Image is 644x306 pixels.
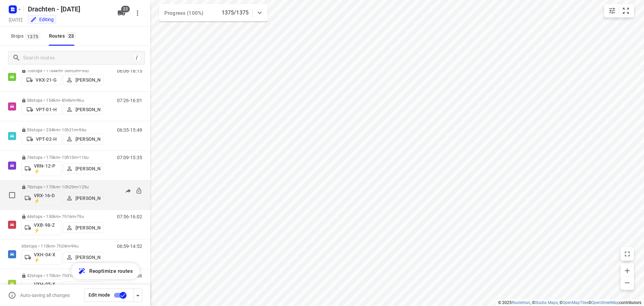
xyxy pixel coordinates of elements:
[80,68,81,73] span: •
[75,284,100,290] p: [PERSON_NAME]
[21,214,103,219] p: 44 stops • 150km • 7h16m
[71,244,78,249] span: 94u
[604,4,634,17] div: small contained button group
[63,281,103,292] button: [PERSON_NAME]
[20,293,70,298] p: Auto-saving all changes
[75,98,76,103] span: •
[49,32,78,40] div: Routes
[21,98,103,103] p: 58 stops • 154km • 8h46m
[21,184,103,189] p: 78 stops • 170km • 10h29m
[75,255,100,260] p: [PERSON_NAME]
[591,300,619,305] a: OpenStreetMap
[63,75,103,85] button: [PERSON_NAME]
[21,75,62,85] button: VKX-21-G
[36,136,57,142] p: VPT-02-H
[77,184,79,189] span: •
[79,127,86,132] span: 96u
[63,193,103,204] button: [PERSON_NAME]
[21,250,62,265] button: VXH-04-X ⚡
[75,166,100,171] p: [PERSON_NAME]
[21,279,62,294] button: VXH-05-X ⚡
[34,252,59,263] p: VXH-04-X ⚡
[498,300,641,305] li: © 2025 , © , © © contributors
[21,134,62,144] button: VPT-02-H
[63,134,103,144] button: [PERSON_NAME]
[535,300,558,305] a: Stadia Maps
[117,98,142,103] p: 07:26-16:01
[30,16,54,23] div: Editing
[11,32,42,40] span: Stops
[159,4,268,21] div: Progress (100%)1375/1375
[79,155,89,160] span: 116u
[117,214,142,219] p: 07:56-16:02
[63,104,103,115] button: [PERSON_NAME]
[121,6,130,12] span: 23
[134,291,142,299] div: Driver app settings
[63,222,103,233] button: [PERSON_NAME]
[75,77,100,83] p: [PERSON_NAME]
[21,68,103,73] p: 70 stops • 1784km • 36h53m
[25,33,40,40] span: 1375
[5,188,19,202] span: Select
[67,32,76,39] span: 23
[77,127,79,132] span: •
[75,195,100,201] p: [PERSON_NAME]
[36,107,57,112] p: VPT-01-H
[222,9,249,17] p: 1375/1375
[6,16,25,24] h5: Project date
[21,244,103,249] p: 60 stops • 113km • 7h24m
[82,68,89,73] span: 90u
[117,68,142,74] p: 06:06-18:15
[89,292,110,298] span: Edit mode
[117,155,142,160] p: 07:09-15:35
[21,127,103,132] p: 55 stops • 234km • 10h21m
[63,252,103,263] button: [PERSON_NAME]
[77,155,79,160] span: •
[34,281,59,292] p: VXH-05-X ⚡
[136,187,142,195] button: Unlock route
[89,267,133,275] span: Reoptimize routes
[70,244,71,249] span: •
[23,53,133,63] input: Search routes
[75,214,76,219] span: •
[21,220,62,235] button: VXB-98-Z ⚡
[34,193,59,204] p: VRX-16-D ⚡
[71,263,140,279] button: Reoptimize routes
[115,6,128,20] button: 23
[75,136,100,142] p: [PERSON_NAME]
[117,244,142,249] p: 06:59-14:52
[25,4,112,14] h5: Drachten - [DATE]
[21,273,103,278] p: 42 stops • 170km • 7h31m
[619,4,633,17] button: Fit zoom
[605,4,619,17] button: Map settings
[21,161,62,176] button: VRN-12-P ⚡
[75,107,100,112] p: [PERSON_NAME]
[76,98,84,103] span: 96u
[21,155,103,160] p: 74 stops • 175km • 10h13m
[75,225,100,230] p: [PERSON_NAME]
[63,163,103,174] button: [PERSON_NAME]
[34,163,59,174] p: VRN-12-P ⚡
[117,127,142,133] p: 06:35-15:49
[164,10,203,16] span: Progress (100%)
[121,184,135,198] button: Send to driver
[79,184,89,189] span: 129u
[34,222,59,233] p: VXB-98-Z ⚡
[512,300,530,305] a: Routetitan
[21,104,62,115] button: VPT-01-H
[36,77,57,83] p: VKX-21-G
[76,214,84,219] span: 79u
[562,300,588,305] a: OpenMapTiles
[21,191,62,206] button: VRX-16-D ⚡
[133,54,141,61] div: /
